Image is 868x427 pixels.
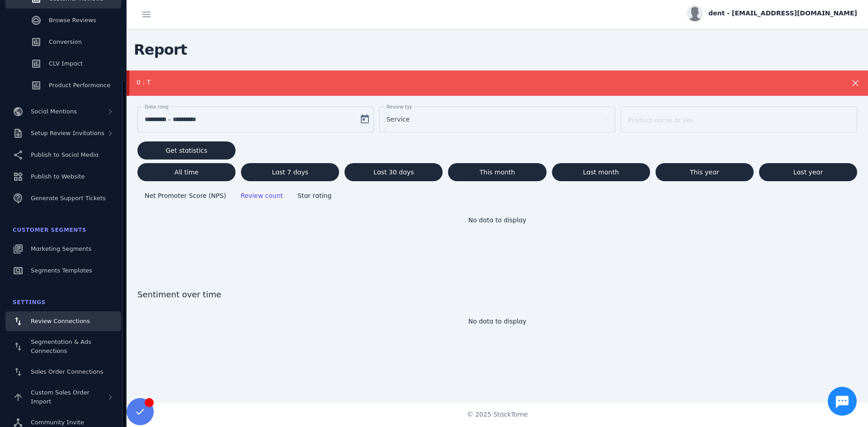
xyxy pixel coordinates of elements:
span: Generate Support Tickets [31,195,106,202]
a: Publish to Social Media [5,145,121,165]
a: Marketing Segments [5,239,121,259]
a: CLV Impact [5,54,121,74]
a: Segments Templates [5,261,121,281]
span: Review Connections [31,318,90,324]
span: Marketing Segments [31,245,91,252]
button: dent - [EMAIL_ADDRESS][DOMAIN_NAME] [687,5,857,21]
span: Setup Review Invitations [31,130,104,136]
span: Custom Sales Order Import [31,389,90,405]
span: Last year [793,169,823,175]
a: Segmentation & Ads Connections [5,333,121,360]
span: This month [480,169,515,175]
span: Segments Templates [31,267,92,274]
button: Get statistics [137,141,236,160]
span: Customer Segments [13,227,86,233]
span: – [168,114,171,125]
mat-label: Review type [387,104,415,109]
a: Product Performance [5,75,121,95]
span: Last month [583,169,618,175]
span: Get statistics [166,147,208,154]
a: Publish to Website [5,167,121,187]
span: All time [175,169,198,175]
button: Last year [759,163,857,181]
span: No data to display [468,318,527,325]
span: Conversion [49,38,82,45]
span: Review count [241,192,283,199]
div: 0 : T [137,78,788,87]
span: Publish to Website [31,173,85,180]
span: dent - [EMAIL_ADDRESS][DOMAIN_NAME] [708,9,857,18]
a: Review Connections [5,311,121,331]
button: All time [137,163,236,181]
span: © 2025 StackTome [467,410,528,419]
button: This month [448,163,546,181]
span: This year [690,169,719,175]
span: Last 7 days [272,169,308,175]
span: Publish to Social Media [31,151,99,158]
a: Conversion [5,32,121,52]
span: Settings [13,299,46,305]
button: This year [656,163,754,181]
span: Social Mentions [31,108,77,115]
button: Last 30 days [344,163,443,181]
button: Last 7 days [241,163,339,181]
span: Net Promoter Score (NPS) [145,192,226,199]
a: Browse Reviews [5,10,121,30]
span: Star rating [297,192,331,199]
mat-label: Product name or sku [628,117,693,124]
span: Report [127,35,194,64]
img: profile.jpg [687,5,703,21]
a: Sales Order Connections [5,362,121,382]
button: Open calendar [356,110,374,128]
span: CLV Impact [49,60,83,67]
span: No data to display [468,216,527,224]
span: Sentiment over time [137,288,857,300]
span: Community Invite [31,419,84,426]
span: Last 30 days [373,169,414,175]
mat-label: Date range [145,104,171,109]
span: Browse Reviews [49,17,96,23]
button: Last month [552,163,650,181]
span: Segmentation & Ads Connections [31,338,91,354]
a: Generate Support Tickets [5,188,121,208]
span: Product Performance [49,82,110,89]
span: Sales Order Connections [31,368,103,375]
span: Service [387,114,410,125]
